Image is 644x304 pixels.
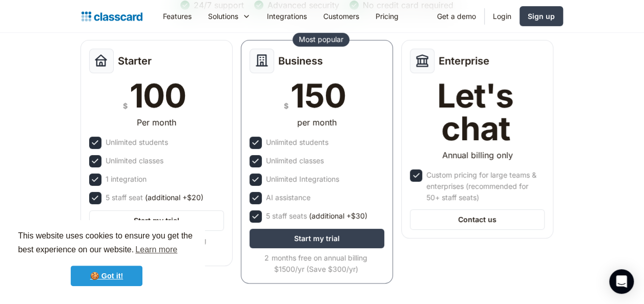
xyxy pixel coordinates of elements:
div: Unlimited students [266,137,328,148]
div: 5 staff seat [106,192,203,203]
h2: Business [278,55,323,67]
span: This website uses cookies to ensure you get the best experience on our website. [18,230,195,257]
div: Custom pricing for large teams & enterprises (recommended for 50+ staff seats) [426,169,543,203]
div: Unlimited Integrations [266,173,339,185]
a: dismiss cookie message [71,266,142,286]
div: 5 staff seats [266,210,367,222]
span: (additional +$20) [145,192,203,203]
a: Login [485,5,520,28]
div: Solutions [208,11,238,21]
div: Sign up [528,11,555,21]
div: Solutions [200,5,259,28]
div: 1 integration [106,173,147,185]
a: Start my trial [250,229,384,248]
div: 150 [290,79,345,112]
div: Open Intercom Messenger [609,269,634,294]
div: 2 months free on annual billing $1500/yr (Save $300/yr) [250,252,382,275]
div: cookieconsent [8,220,205,296]
a: Start my trial [89,210,224,231]
a: Logo [81,9,142,24]
div: Unlimited classes [106,155,163,166]
div: Unlimited students [106,137,168,148]
span: (additional +$30) [309,210,367,222]
a: Features [155,5,200,28]
div: Per month [137,116,176,128]
a: Customers [315,5,367,28]
div: per month [297,116,337,128]
div: Annual billing only [442,149,513,161]
a: Pricing [367,5,407,28]
div: $ [284,99,288,112]
h2: Enterprise [439,55,489,67]
a: Sign up [520,6,563,26]
h2: Starter [118,55,152,67]
div: Most popular [299,34,343,45]
div: Let's chat [410,79,541,145]
div: 100 [130,79,186,112]
a: learn more about cookies [134,242,179,257]
div: Unlimited classes [266,155,324,166]
a: Get a demo [429,5,484,28]
div: $ [123,99,128,112]
a: Integrations [259,5,315,28]
div: AI assistance [266,192,310,203]
a: Contact us [410,209,545,230]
